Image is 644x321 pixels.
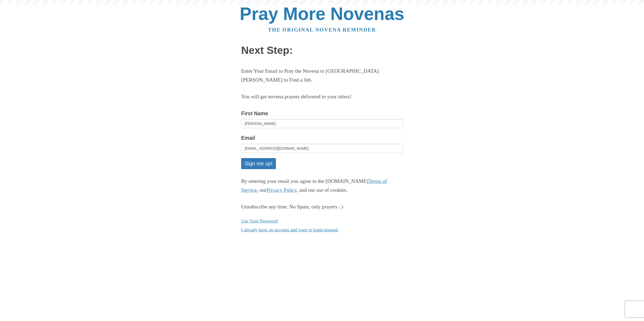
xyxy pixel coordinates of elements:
[241,119,403,128] input: Optional
[240,4,404,24] a: Pray More Novenas
[241,227,339,232] a: I already have an account and want to login instead.
[241,134,255,142] label: Email
[268,27,376,33] a: The original novena reminder
[241,109,268,118] label: First Name
[241,67,403,85] p: Enter Your Email to Pray the Novena to [GEOGRAPHIC_DATA][PERSON_NAME] to Find a Job.
[241,177,403,195] p: By entering your email you agree to the [DOMAIN_NAME] , our , and our use of cookies.
[241,45,403,56] h1: Next Step:
[241,218,278,224] a: Use Your Password
[241,203,403,211] div: Unsubscribe any time. No Spam, only prayers : )
[266,187,297,193] a: Privacy Policy
[241,158,276,169] button: Sign me up!
[241,92,403,101] p: You will get novena prayers delivered to your inbox!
